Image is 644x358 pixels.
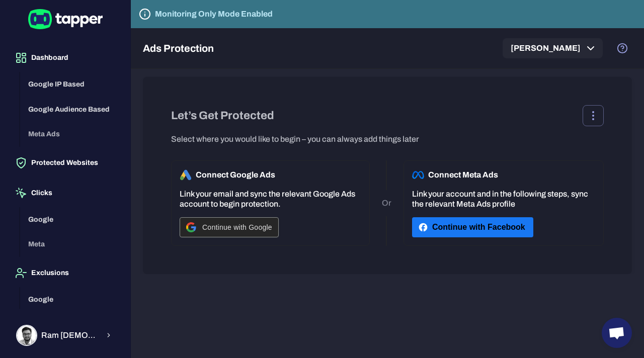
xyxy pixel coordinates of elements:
[8,321,122,350] button: Ram KrishnaRam [DEMOGRAPHIC_DATA]
[8,259,122,287] button: Exclusions
[503,38,603,58] button: [PERSON_NAME]
[180,189,361,209] p: Link your email and sync the relevant Google Ads account to begin protection.
[41,330,99,340] span: Ram [DEMOGRAPHIC_DATA]
[602,318,632,348] div: Open chat
[8,268,122,277] a: Exclusions
[412,169,498,181] h6: Connect Meta Ads
[143,42,214,54] h5: Ads Protection
[8,149,122,177] button: Protected Websites
[8,158,122,166] a: Protected Websites
[412,189,595,209] p: Link your account and in the following steps, sync the relevant Meta Ads profile
[171,134,604,144] p: Select where you would like to begin – you can always add things later
[139,8,151,20] svg: Tapper is not blocking any fraudulent activity for this domain
[8,53,122,61] a: Dashboard
[20,207,122,232] button: Google
[8,188,122,197] a: Clicks
[20,287,122,312] button: Google
[180,169,275,181] h6: Connect Google Ads
[382,190,391,216] p: Or
[8,179,122,207] button: Clicks
[20,294,122,303] a: Google
[20,79,122,88] a: Google IP Based
[8,44,122,72] button: Dashboard
[20,104,122,113] a: Google Audience Based
[155,8,273,20] h6: Monitoring Only Mode Enabled
[171,109,274,123] h4: Let’s Get Protected
[20,214,122,223] a: Google
[202,223,272,231] span: Continue with Google
[17,326,36,345] img: Ram Krishna
[20,97,122,122] button: Google Audience Based
[20,72,122,97] button: Google IP Based
[412,217,533,237] button: Continue with Facebook
[180,217,279,237] button: Continue with Google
